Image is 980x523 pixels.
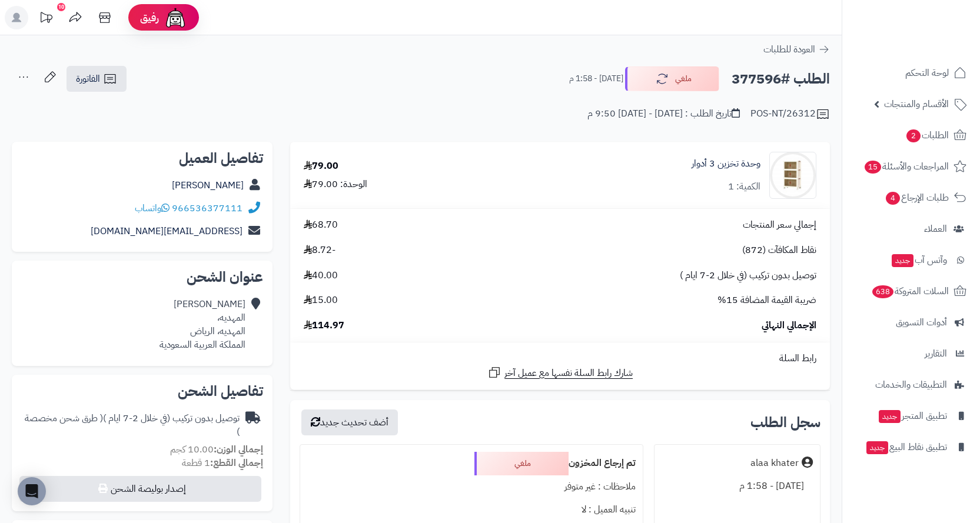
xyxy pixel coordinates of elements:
a: شارك رابط السلة نفسها مع عميل آخر [487,365,633,380]
span: توصيل بدون تركيب (في خلال 2-7 ايام ) [680,269,816,282]
a: وحدة تخزين 3 أدوار [692,157,760,171]
span: الطلبات [905,127,949,144]
h2: تفاصيل العميل [21,151,263,165]
div: رابط السلة [295,352,825,365]
span: 114.97 [304,319,344,332]
h3: سجل الطلب [750,415,820,429]
a: أدوات التسويق [849,308,973,337]
span: 15.00 [304,294,338,307]
div: تنبيه العميل : لا [307,498,636,521]
span: 40.00 [304,269,338,282]
img: ai-face.png [164,6,187,29]
div: POS-NT/26312 [750,107,830,121]
small: 10.00 كجم [170,442,263,457]
span: 15 [864,160,882,174]
span: إجمالي سعر المنتجات [743,218,816,232]
strong: إجمالي الوزن: [214,442,263,457]
span: طلبات الإرجاع [885,189,949,206]
a: الفاتورة [67,66,127,92]
span: تطبيق المتجر [878,408,947,424]
span: جديد [879,410,901,423]
img: 1738071812-110107010066-90x90.jpg [770,152,816,199]
span: 68.70 [304,218,338,232]
img: logo-2.png [900,14,969,38]
span: العودة للطلبات [763,42,815,56]
div: 79.00 [304,159,338,173]
h2: الطلب #377596 [732,67,830,91]
div: [PERSON_NAME] المهديه، المهديه، الرياض المملكة العربية السعودية [160,298,245,351]
span: 638 [871,285,894,299]
div: ملاحظات : غير متوفر [307,475,636,498]
span: العملاء [924,221,947,237]
strong: إجمالي القطع: [210,456,263,470]
small: 1 قطعة [182,456,263,470]
span: التطبيقات والخدمات [875,377,947,393]
span: المراجعات والأسئلة [863,158,949,175]
div: الوحدة: 79.00 [304,178,367,191]
button: أضف تحديث جديد [301,409,398,435]
div: Open Intercom Messenger [18,477,46,505]
a: وآتس آبجديد [849,246,973,274]
button: إصدار بوليصة الشحن [19,476,261,502]
a: التطبيقات والخدمات [849,371,973,399]
span: 4 [885,191,901,205]
div: الكمية: 1 [728,180,760,194]
div: [DATE] - 1:58 م [662,475,813,498]
a: تطبيق المتجرجديد [849,402,973,430]
span: وآتس آب [891,252,947,268]
a: 966536377111 [172,201,242,215]
span: جديد [866,441,888,454]
a: [PERSON_NAME] [172,178,244,192]
button: ملغي [625,66,719,91]
a: التقارير [849,339,973,368]
span: ضريبة القيمة المضافة 15% [717,294,816,307]
h2: عنوان الشحن [21,270,263,284]
h2: تفاصيل الشحن [21,384,263,398]
a: لوحة التحكم [849,59,973,87]
b: تم إرجاع المخزون [569,456,636,470]
a: العودة للطلبات [763,42,830,56]
span: -8.72 [304,244,335,257]
span: أدوات التسويق [896,314,947,331]
a: تحديثات المنصة [31,6,61,32]
a: السلات المتروكة638 [849,277,973,305]
span: رفيق [140,11,159,25]
span: تطبيق نقاط البيع [865,439,947,455]
span: شارك رابط السلة نفسها مع عميل آخر [504,367,633,380]
div: 10 [57,3,65,11]
a: تطبيق نقاط البيعجديد [849,433,973,461]
span: جديد [892,254,913,267]
span: ( طرق شحن مخصصة ) [25,411,240,439]
a: المراجعات والأسئلة15 [849,152,973,181]
a: الطلبات2 [849,121,973,149]
a: العملاء [849,215,973,243]
small: [DATE] - 1:58 م [569,73,623,85]
span: السلات المتروكة [871,283,949,299]
span: الأقسام والمنتجات [884,96,949,112]
span: نقاط المكافآت (872) [742,244,816,257]
span: 2 [906,129,921,143]
div: alaa khater [750,457,799,470]
span: التقارير [925,345,947,362]
span: الفاتورة [76,72,100,86]
div: ملغي [474,452,569,475]
span: لوحة التحكم [905,65,949,81]
span: الإجمالي النهائي [762,319,816,332]
a: واتساب [135,201,170,215]
div: توصيل بدون تركيب (في خلال 2-7 ايام ) [21,412,240,439]
a: [EMAIL_ADDRESS][DOMAIN_NAME] [91,224,242,238]
a: طلبات الإرجاع4 [849,184,973,212]
div: تاريخ الطلب : [DATE] - [DATE] 9:50 م [587,107,740,121]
